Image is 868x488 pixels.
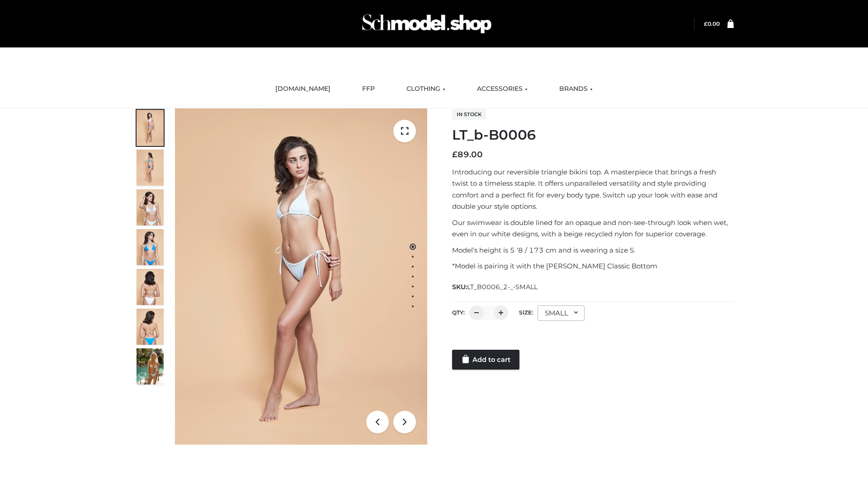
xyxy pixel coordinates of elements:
[452,309,465,316] label: QTY:
[704,20,708,27] span: £
[452,260,734,272] p: *Model is pairing it with the [PERSON_NAME] Classic Bottom
[452,109,486,120] span: In stock
[704,20,720,27] bdi: 0.00
[355,79,382,99] a: FFP
[137,309,164,345] img: ArielClassicBikiniTop_CloudNine_AzureSky_OW114ECO_8-scaled.jpg
[452,166,734,212] p: Introducing our reversible triangle bikini top. A masterpiece that brings a fresh twist to a time...
[137,229,164,265] img: ArielClassicBikiniTop_CloudNine_AzureSky_OW114ECO_4-scaled.jpg
[359,6,495,42] img: Schmodel Admin 964
[269,79,337,99] a: [DOMAIN_NAME]
[519,309,533,316] label: Size:
[452,350,519,370] a: Add to cart
[452,217,734,240] p: Our swimwear is double lined for an opaque and non-see-through look when wet, even in our white d...
[538,305,585,321] div: SMALL
[452,127,734,143] h1: LT_b-B0006
[452,282,538,292] span: SKU:
[552,79,599,99] a: BRANDS
[400,79,452,99] a: CLOTHING
[137,150,164,186] img: ArielClassicBikiniTop_CloudNine_AzureSky_OW114ECO_2-scaled.jpg
[137,348,164,385] img: Arieltop_CloudNine_AzureSky2.jpg
[704,20,720,27] a: £0.00
[137,110,164,146] img: ArielClassicBikiniTop_CloudNine_AzureSky_OW114ECO_1-scaled.jpg
[452,150,458,160] span: £
[137,189,164,225] img: ArielClassicBikiniTop_CloudNine_AzureSky_OW114ECO_3-scaled.jpg
[452,244,734,256] p: Model’s height is 5 ‘8 / 173 cm and is wearing a size S.
[452,150,483,160] bdi: 89.00
[467,283,538,291] span: LT_B0006_2-_-SMALL
[175,108,427,445] img: ArielClassicBikiniTop_CloudNine_AzureSky_OW114ECO_1
[137,269,164,305] img: ArielClassicBikiniTop_CloudNine_AzureSky_OW114ECO_7-scaled.jpg
[470,79,534,99] a: ACCESSORIES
